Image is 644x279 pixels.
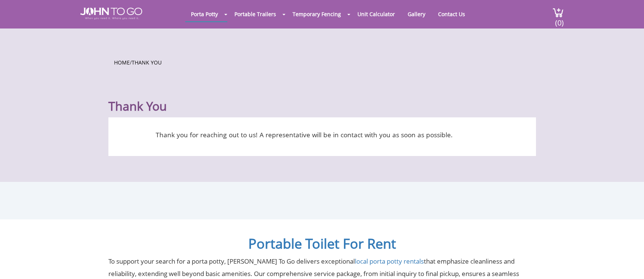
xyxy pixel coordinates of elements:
[229,7,282,21] a: Portable Trailers
[402,7,431,21] a: Gallery
[552,7,564,18] img: cart a
[120,129,489,141] p: Thank you for reaching out to us! A representative will be in contact with you as soon as possible.
[132,59,162,66] a: Thank You
[432,7,471,21] a: Contact Us
[114,59,130,66] a: Home
[108,81,536,114] h1: Thank You
[555,12,564,28] span: (0)
[185,7,224,21] a: Porta Potty
[114,57,530,66] ul: /
[248,234,396,253] a: Portable Toilet For Rent
[352,7,401,21] a: Unit Calculator
[355,257,424,265] a: local porta potty rentals
[80,7,142,19] img: JOHN to go
[287,7,347,21] a: Temporary Fencing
